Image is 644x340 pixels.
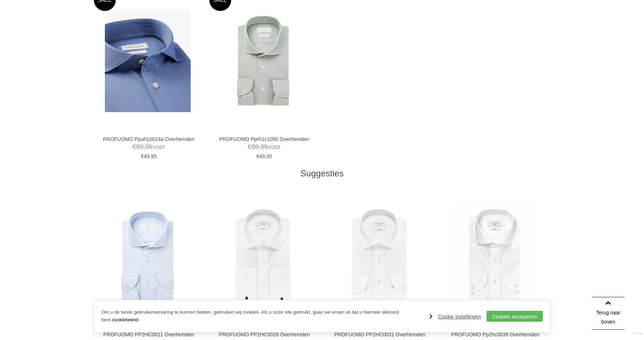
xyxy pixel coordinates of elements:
[105,9,191,112] img: PROFUOMO Ppuh10024a Overhemden
[266,153,272,159] span: 95
[94,168,550,179] div: Suggesties
[102,309,422,324] p: Om u de beste gebruikerservaring te kunnen bieden, gebruiken wij cookies. Als u onze site gebruik...
[248,143,251,150] span: €
[259,153,265,159] span: 49
[214,142,315,152] span: voor
[144,153,150,159] span: 49
[132,143,136,150] span: €
[265,153,266,159] span: ,
[451,205,537,307] img: PROFUOMO Pp2hc0039 Overhemden
[256,153,259,159] span: €
[112,317,138,322] a: cookiebeleid
[214,136,315,142] a: PROFUOMO Pprh1c1050 Overhemden
[145,143,152,150] span: 95
[592,297,625,330] a: Terug naar boven
[149,153,151,159] span: ,
[251,143,259,150] span: 99
[259,143,260,150] span: ,
[136,143,143,150] span: 99
[98,331,199,338] a: PROFUOMO PP2HC0011 Overhemden
[260,143,268,150] span: 95
[487,311,543,322] a: Cookies accepteren
[151,153,157,159] span: 95
[336,205,422,307] img: PROFUOMO PP2HC0031 Overhemden
[220,9,306,112] img: PROFUOMO Pprh1c1050 Overhemden
[98,142,199,152] span: voor
[98,136,199,142] a: PROFUOMO Ppuh10024a Overhemden
[220,205,306,307] img: PROFUOMO PP2HC0028 Overhemden
[105,205,191,307] img: PROFUOMO PP2HC0011 Overhemden
[143,143,145,150] span: ,
[445,331,546,338] a: PROFUOMO Pp2hc0039 Overhemden
[214,331,315,338] a: PROFUOMO PP2HC0028 Overhemden
[141,153,144,159] span: €
[329,331,430,338] a: PROFUOMO PP2HC0031 Overhemden
[429,311,481,322] a: Cookie instellingen
[633,329,642,338] a: Divide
